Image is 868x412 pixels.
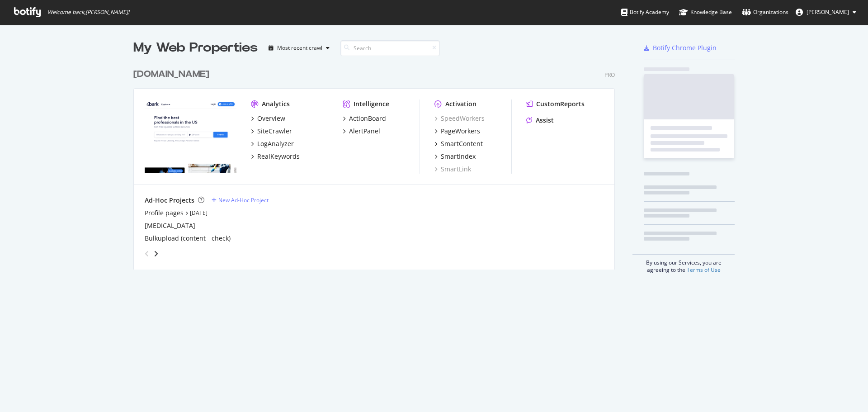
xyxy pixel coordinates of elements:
div: angle-right [153,249,159,258]
div: Activation [445,99,476,109]
button: Most recent crawl [265,41,333,55]
div: Botify Academy [621,8,669,17]
a: SmartContent [434,139,483,148]
div: LogAnalyzer [257,139,294,148]
div: SmartContent [441,139,483,148]
a: AlertPanel [343,127,380,136]
a: SmartLink [434,165,471,174]
div: angle-left [141,246,153,261]
div: [DOMAIN_NAME] [133,68,209,81]
a: ActionBoard [343,114,386,123]
div: Ad-Hoc Projects [145,196,194,205]
a: Bulkupload (content - check) [145,234,231,243]
a: CustomReports [526,99,585,109]
div: grid [133,57,622,270]
div: Knowledge Base [679,8,732,17]
a: Botify Chrome Plugin [644,43,717,52]
a: RealKeywords [251,152,300,161]
a: SmartIndex [434,152,476,161]
div: My Web Properties [133,39,258,57]
div: RealKeywords [257,152,300,161]
div: Most recent crawl [277,45,322,51]
div: SmartIndex [441,152,476,161]
a: Overview [251,114,285,123]
div: Organizations [742,8,788,17]
div: CustomReports [536,99,585,109]
div: Overview [257,114,285,123]
div: ActionBoard [349,114,386,123]
div: Pro [604,71,615,79]
span: Ellen Blacow [807,8,849,16]
a: SiteCrawler [251,127,292,136]
div: PageWorkers [441,127,480,136]
a: [DATE] [190,209,208,217]
a: [MEDICAL_DATA] [145,221,195,230]
a: Profile pages [145,208,184,218]
div: By using our Services, you are agreeing to the [632,254,735,274]
span: Welcome back, [PERSON_NAME] ! [47,9,129,16]
a: [DOMAIN_NAME] [133,68,213,81]
button: [PERSON_NAME] [788,5,863,19]
a: SpeedWorkers [434,114,485,123]
div: AlertPanel [349,127,380,136]
a: Assist [526,116,554,125]
a: LogAnalyzer [251,139,294,148]
div: New Ad-Hoc Project [218,196,269,204]
div: Botify Chrome Plugin [653,43,717,52]
div: Analytics [262,99,290,109]
input: Search [340,40,440,56]
div: SiteCrawler [257,127,292,136]
a: Terms of Use [687,266,721,274]
img: www.bark.com [145,99,236,173]
div: Intelligence [354,99,389,109]
a: New Ad-Hoc Project [212,196,269,204]
div: Assist [536,116,554,125]
a: PageWorkers [434,127,480,136]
